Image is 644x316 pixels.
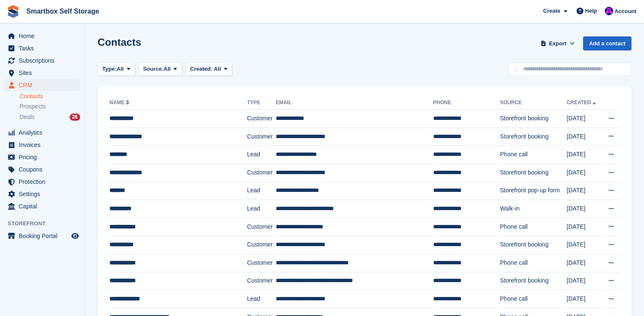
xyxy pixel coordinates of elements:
a: menu [4,139,80,151]
span: Tasks [19,42,70,54]
td: Storefront booking [500,164,566,182]
td: Phone call [500,146,566,164]
span: Account [614,7,636,16]
span: Storefront [8,219,84,228]
span: All [117,65,124,73]
td: Phone call [500,218,566,236]
a: Contacts [20,92,80,100]
a: menu [4,200,80,212]
td: [DATE] [567,272,602,290]
span: Prospects [20,103,46,111]
td: Storefront booking [500,272,566,290]
a: menu [4,67,80,79]
a: menu [4,42,80,54]
td: [DATE] [567,218,602,236]
div: 26 [70,114,80,121]
a: Prospects [20,102,80,111]
td: Storefront booking [500,236,566,254]
td: Storefront pop-up form [500,182,566,200]
a: menu [4,164,80,175]
span: Home [19,30,70,42]
td: Phone call [500,290,566,308]
span: Source: [143,65,163,73]
a: menu [4,127,80,139]
a: Smartbox Self Storage [23,4,103,18]
span: Type: [102,65,117,73]
td: Customer [247,110,276,128]
span: Create [543,7,560,15]
td: Walk-in [500,200,566,218]
td: [DATE] [567,236,602,254]
td: [DATE] [567,290,602,308]
td: Lead [247,146,276,164]
td: Customer [247,254,276,272]
th: Email [276,96,433,110]
span: Deals [20,113,35,121]
span: Help [585,7,597,15]
span: Coupons [19,164,70,175]
td: Lead [247,200,276,218]
span: Analytics [19,127,70,139]
a: Preview store [70,231,80,241]
th: Type [247,96,276,110]
span: Invoices [19,139,70,151]
td: [DATE] [567,254,602,272]
img: Sam Austin [605,7,613,15]
td: Customer [247,236,276,254]
a: menu [4,55,80,67]
h1: Contacts [98,36,141,48]
button: Created: All [185,62,232,76]
td: Customer [247,128,276,146]
span: Export [549,39,566,48]
td: [DATE] [567,164,602,182]
td: Lead [247,290,276,308]
span: Protection [19,176,70,188]
span: CRM [19,79,70,91]
img: stora-icon-8386f47178a22dfd0bd8f6a31ec36ba5ce8667c1dd55bd0f319d3a0aa187defe.svg [7,5,20,18]
th: Source [500,96,566,110]
td: Lead [247,182,276,200]
td: Customer [247,164,276,182]
span: Capital [19,200,70,212]
a: menu [4,188,80,200]
th: Phone [433,96,500,110]
a: menu [4,79,80,91]
span: Sites [19,67,70,79]
td: Phone call [500,254,566,272]
a: Deals 26 [20,113,80,122]
a: Add a contact [583,36,631,50]
td: [DATE] [567,128,602,146]
button: Source: All [138,62,182,76]
a: menu [4,30,80,42]
span: All [164,65,171,73]
a: menu [4,176,80,188]
span: All [214,66,221,72]
a: menu [4,151,80,163]
span: Pricing [19,151,70,163]
button: Export [539,36,576,50]
td: Customer [247,272,276,290]
span: Subscriptions [19,55,70,67]
span: Booking Portal [19,230,70,242]
a: Created [567,100,598,105]
td: [DATE] [567,182,602,200]
span: Created: [190,66,213,72]
td: [DATE] [567,110,602,128]
td: [DATE] [567,200,602,218]
button: Type: All [98,62,135,76]
td: Storefront booking [500,110,566,128]
td: Storefront booking [500,128,566,146]
a: Name [109,100,131,105]
td: [DATE] [567,146,602,164]
td: Customer [247,218,276,236]
span: Settings [19,188,70,200]
a: menu [4,230,80,242]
